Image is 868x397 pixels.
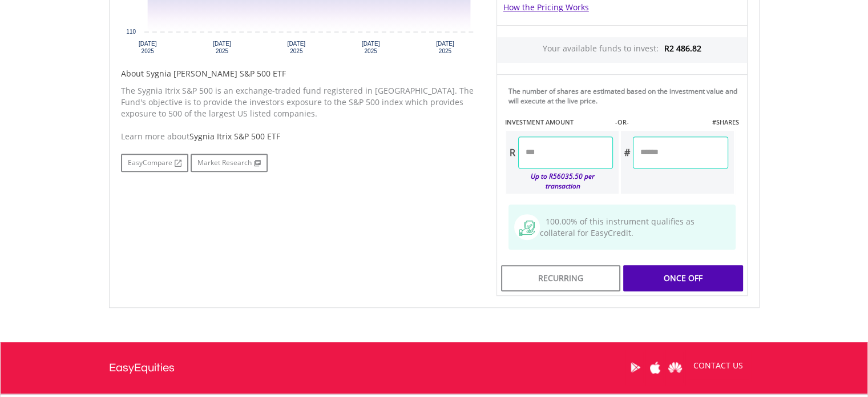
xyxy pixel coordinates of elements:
a: Apple [645,350,665,385]
div: Once Off [623,265,742,291]
a: How the Pricing Works [503,2,589,13]
label: INVESTMENT AMOUNT [505,118,574,127]
span: Sygnia Itrix S&P 500 ETF [189,131,280,142]
img: collateral-qualifying-green.svg [519,220,535,236]
text: [DATE] 2025 [287,41,305,54]
a: CONTACT US [685,350,751,382]
text: [DATE] 2025 [361,41,380,54]
text: [DATE] 2025 [436,41,454,54]
div: Up to R56035.50 per transaction [506,169,613,194]
a: EasyEquities [109,342,175,394]
a: Huawei [665,350,685,385]
span: R2 486.82 [664,43,701,54]
a: Google Play [625,350,645,385]
text: [DATE] 2025 [138,41,156,54]
a: EasyCompare [121,154,188,172]
text: 110 [126,29,136,35]
div: Recurring [501,265,620,291]
div: Your available funds to invest: [497,37,747,63]
text: [DATE] 2025 [213,41,231,54]
div: The number of shares are estimated based on the investment value and will execute at the live price. [508,86,742,106]
p: The Sygnia Itrix S&P 500 is an exchange-traded fund registered in [GEOGRAPHIC_DATA]. The Fund's o... [121,85,479,119]
div: # [621,137,633,169]
span: 100.00% of this instrument qualifies as collateral for EasyCredit. [540,216,695,238]
a: Market Research [191,154,268,172]
label: #SHARES [712,118,738,127]
label: -OR- [615,118,628,127]
div: Learn more about [121,131,479,142]
div: R [506,137,518,169]
h5: About Sygnia [PERSON_NAME] S&P 500 ETF [121,68,479,79]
